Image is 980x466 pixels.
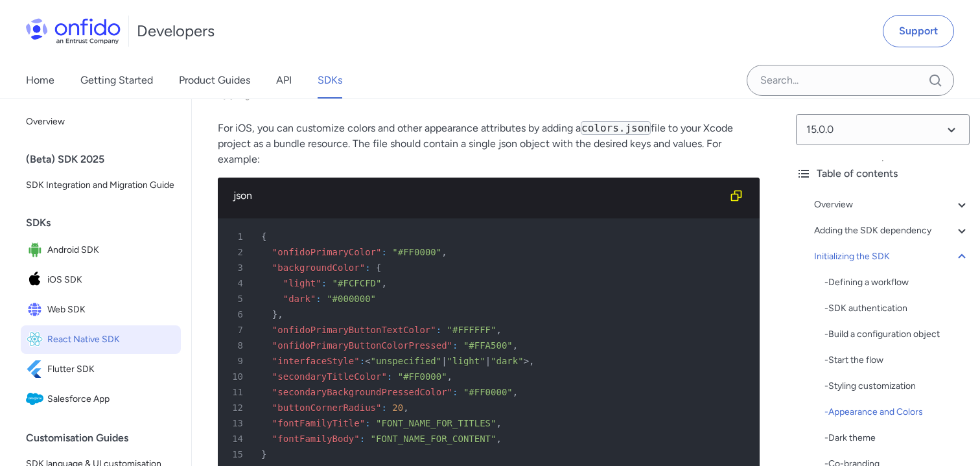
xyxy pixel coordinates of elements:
[376,262,381,273] span: {
[824,379,970,394] a: -Styling customization
[824,301,970,316] div: - SDK authentication
[723,183,749,209] button: Copy code snippet button
[824,353,970,368] a: -Start the flow
[21,385,181,414] a: IconSalesforce AppSalesforce App
[21,266,181,294] a: IconiOS SDKiOS SDK
[272,340,452,351] span: "onfidoPrimaryButtonColorPressed"
[26,62,54,99] a: Home
[318,62,342,99] a: SDKs
[26,390,47,408] img: IconSalesforce App
[223,447,252,462] span: 15
[485,356,491,366] span: |
[26,241,47,259] img: IconAndroid SDK
[581,121,651,135] code: colors.json
[463,340,513,351] span: "#FFA500"
[223,415,252,431] span: 13
[747,65,954,96] input: Onfido search input field
[392,402,403,413] span: 20
[371,356,442,366] span: "unspecified"
[398,371,447,382] span: "#FF0000"
[441,247,447,257] span: ,
[392,247,441,257] span: "#FF0000"
[21,172,181,198] a: SDK Integration and Migration Guide
[223,307,252,322] span: 6
[223,384,252,400] span: 11
[223,260,252,275] span: 3
[824,404,970,420] a: -Appearance and Colors
[381,247,386,257] span: :
[21,109,181,135] a: Overview
[447,356,485,366] span: "light"
[447,371,452,382] span: ,
[272,247,382,257] span: "onfidoPrimaryColor"
[223,400,252,415] span: 12
[447,325,496,335] span: "#FFFFFF"
[47,360,176,379] span: Flutter SDK
[276,62,292,99] a: API
[796,166,970,181] div: Table of contents
[824,353,970,368] div: - Start the flow
[272,262,365,273] span: "backgroundColor"
[283,294,316,304] span: "dark"
[824,275,970,290] div: - Defining a workflow
[21,325,181,354] a: IconReact Native SDKReact Native SDK
[272,434,360,444] span: "fontFamilyBody"
[233,188,723,204] div: json
[223,431,252,447] span: 14
[47,331,176,349] span: React Native SDK
[223,244,252,260] span: 2
[272,325,436,335] span: "onfidoPrimaryButtonTextColor"
[26,360,47,379] img: IconFlutter SDK
[441,356,447,366] span: |
[137,21,215,41] h1: Developers
[26,271,47,289] img: IconiOS SDK
[223,275,252,291] span: 4
[332,278,382,288] span: "#FCFCFD"
[261,449,266,460] span: }
[814,223,970,239] div: Adding the SDK dependency
[223,369,252,384] span: 10
[360,434,365,444] span: :
[223,322,252,338] span: 7
[381,278,386,288] span: ,
[179,62,250,99] a: Product Guides
[47,271,176,289] span: iOS SDK
[513,340,518,351] span: ,
[824,379,970,394] div: - Styling customization
[387,371,392,382] span: :
[327,294,376,304] span: "#000000"
[26,210,186,236] div: SDKs
[272,387,452,397] span: "secondaryBackgroundPressedColor"
[381,402,386,413] span: :
[26,301,47,319] img: IconWeb SDK
[26,114,176,130] span: Overview
[47,241,176,259] span: Android SDK
[524,356,529,366] span: >
[321,278,327,288] span: :
[223,353,252,369] span: 9
[824,327,970,342] a: -Build a configuration object
[814,249,970,264] div: Initializing the SDK
[26,18,121,44] img: Onfido Logo
[272,371,387,382] span: "secondaryTitleColor"
[47,301,176,319] span: Web SDK
[272,402,382,413] span: "buttonCornerRadius"
[365,262,370,273] span: :
[824,275,970,290] a: -Defining a workflow
[529,356,534,366] span: ,
[272,356,360,366] span: "interfaceStyle"
[371,434,496,444] span: "FONT_NAME_FOR_CONTENT"
[272,418,365,428] span: "fontFamilyTitle"
[463,387,513,397] span: "#FF0000"
[283,278,321,288] span: "light"
[496,325,501,335] span: ,
[223,229,252,244] span: 1
[26,425,186,451] div: Customisation Guides
[21,296,181,324] a: IconWeb SDKWeb SDK
[883,15,954,47] a: Support
[26,178,176,193] span: SDK Integration and Migration Guide
[376,418,496,428] span: "FONT_NAME_FOR_TITLES"
[436,325,441,335] span: :
[277,309,283,320] span: ,
[21,355,181,384] a: IconFlutter SDKFlutter SDK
